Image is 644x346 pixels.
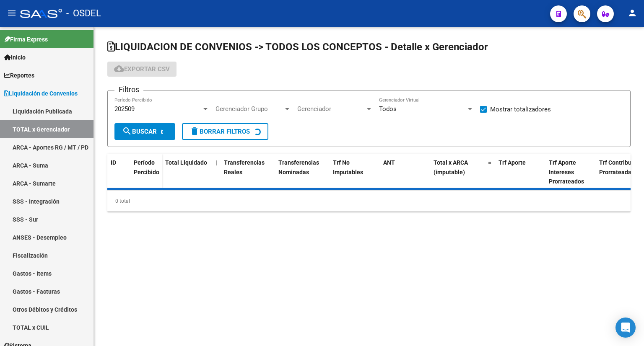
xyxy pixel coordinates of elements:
span: = [488,159,491,166]
span: Transferencias Nominadas [278,159,319,176]
span: Buscar [122,128,157,135]
datatable-header-cell: Transferencias Reales [221,154,275,191]
button: Buscar [114,123,175,140]
datatable-header-cell: | [212,154,221,191]
span: Todos [379,105,397,113]
datatable-header-cell: Trf Aporte Intereses Prorrateados [545,154,596,191]
div: Open Intercom Messenger [615,318,636,338]
span: Exportar CSV [114,65,170,73]
span: LIQUIDACION DE CONVENIOS -> TODOS LOS CONCEPTOS - Detalle x Gerenciador [107,41,488,53]
span: Inicio [4,53,26,62]
mat-icon: menu [7,8,17,18]
mat-icon: cloud_download [114,64,124,74]
button: Borrar Filtros [182,123,268,140]
span: | [216,159,217,166]
span: Mostrar totalizadores [490,104,551,114]
div: 0 total [107,191,631,212]
span: Trf Aporte [499,159,526,166]
span: Liquidación de Convenios [4,89,78,98]
mat-icon: search [122,126,132,136]
span: ID [111,159,116,166]
h3: Filtros [114,84,143,96]
datatable-header-cell: Período Percibido [130,154,162,189]
datatable-header-cell: = [485,154,495,191]
datatable-header-cell: Total Liquidado [162,154,212,191]
button: Exportar CSV [107,62,177,77]
span: Total Liquidado [165,159,207,166]
span: Reportes [4,71,34,80]
span: Firma Express [4,35,48,44]
span: ANT [383,159,395,166]
span: Trf Contribucion Prorrateada [599,159,643,176]
datatable-header-cell: Trf Aporte [495,154,545,191]
mat-icon: person [627,8,637,18]
datatable-header-cell: Transferencias Nominadas [275,154,330,191]
datatable-header-cell: ANT [380,154,430,191]
mat-icon: delete [190,126,200,136]
datatable-header-cell: Total x ARCA (imputable) [430,154,485,191]
span: - OSDEL [66,4,101,23]
span: Trf Aporte Intereses Prorrateados [549,159,584,185]
span: Trf No Imputables [333,159,363,176]
span: Gerenciador [297,105,365,113]
datatable-header-cell: ID [107,154,130,189]
span: 202509 [114,105,135,113]
span: Borrar Filtros [190,128,250,135]
span: Período Percibido [134,159,159,176]
span: Total x ARCA (imputable) [434,159,468,176]
span: Gerenciador Grupo [216,105,283,113]
span: Transferencias Reales [224,159,265,176]
datatable-header-cell: Trf No Imputables [330,154,380,191]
